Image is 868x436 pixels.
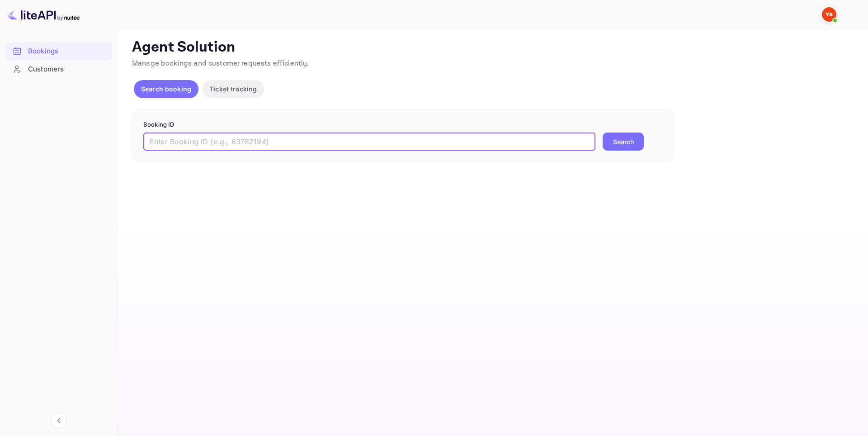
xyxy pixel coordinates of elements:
p: Agent Solution [132,38,852,57]
img: LiteAPI logo [7,7,80,22]
p: Ticket tracking [209,84,257,94]
div: Bookings [28,46,107,57]
button: Collapse navigation [51,412,67,429]
p: Booking ID [143,120,663,129]
input: Enter Booking ID (e.g., 63782194) [143,133,595,151]
span: Manage bookings and customer requests efficiently. [132,59,309,68]
button: Search [603,133,644,151]
div: Customers [5,61,112,78]
a: Customers [5,61,112,77]
div: Bookings [5,43,112,60]
a: Bookings [5,43,112,59]
div: Customers [28,64,107,75]
p: Search booking [141,84,191,94]
img: Yandex Support [822,7,836,22]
